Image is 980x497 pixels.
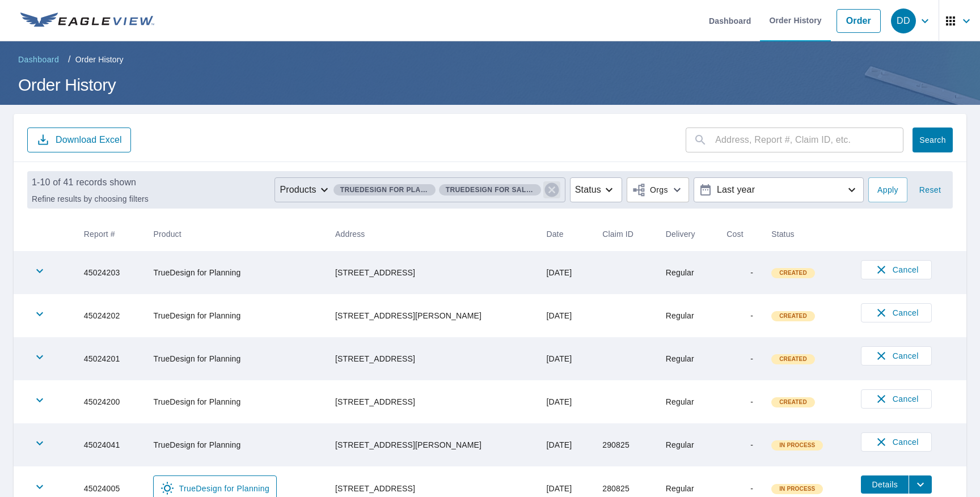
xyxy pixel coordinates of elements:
td: Regular [657,423,718,466]
td: 45024200 [75,380,145,423]
td: [DATE] [537,380,593,423]
td: TrueDesign for Planning [144,380,326,423]
div: [STREET_ADDRESS][PERSON_NAME] [335,310,528,321]
th: Date [537,218,593,251]
th: Claim ID [593,218,657,251]
div: DD [891,9,916,33]
button: Cancel [861,346,932,366]
p: Products [280,183,316,197]
div: [STREET_ADDRESS] [335,353,528,364]
input: Address, Report #, Claim ID, etc. [715,124,903,156]
th: Delivery [657,218,718,251]
span: Cancel [873,349,920,363]
span: TrueDesign for Planning [333,184,436,196]
p: Status [575,183,601,197]
span: Dashboard [18,54,59,65]
td: Regular [657,337,718,380]
p: 1-10 of 41 records shown [32,176,149,189]
td: 45024201 [75,337,145,380]
nav: breadcrumb [14,50,966,69]
button: filesDropdownBtn-45024005 [909,475,932,494]
button: Cancel [861,260,932,279]
th: Cost [717,218,762,251]
button: Last year [694,177,864,202]
span: In Process [772,441,822,449]
th: Report # [75,218,145,251]
td: - [717,294,762,337]
a: Dashboard [14,50,64,69]
span: Cancel [873,306,920,320]
span: TrueDesign for Sales [439,184,541,196]
span: In Process [772,485,822,493]
div: [STREET_ADDRESS] [335,483,528,494]
button: Reset [912,177,948,202]
button: Download Excel [27,128,131,152]
td: 45024203 [75,251,145,294]
p: Last year [712,180,845,200]
button: Cancel [861,389,932,409]
td: - [717,251,762,294]
button: ProductsTrueDesign for PlanningTrueDesign for Sales [274,177,565,202]
td: [DATE] [537,251,593,294]
span: Search [922,135,944,146]
div: [STREET_ADDRESS][PERSON_NAME] [335,439,528,451]
td: TrueDesign for Planning [144,423,326,466]
span: Reset [916,183,944,197]
div: [STREET_ADDRESS] [335,396,528,407]
td: - [717,337,762,380]
th: Address [326,218,537,251]
td: Regular [657,294,718,337]
td: [DATE] [537,337,593,380]
span: Created [772,312,814,320]
span: Cancel [873,435,920,449]
li: / [68,53,71,66]
td: TrueDesign for Planning [144,294,326,337]
td: 45024041 [75,423,145,466]
td: Regular [657,380,718,423]
p: Order History [75,54,124,65]
th: Product [144,218,326,251]
p: Refine results by choosing filters [32,194,149,204]
button: detailsBtn-45024005 [861,475,909,494]
td: [DATE] [537,294,593,337]
span: Cancel [873,263,920,277]
th: Status [762,218,852,251]
span: TrueDesign for Planning [160,482,269,495]
a: Order [837,9,881,33]
button: Cancel [861,432,932,452]
button: Search [913,128,953,152]
span: Apply [877,183,898,197]
td: - [717,380,762,423]
button: Cancel [861,303,932,322]
span: Cancel [873,392,920,406]
span: Created [772,355,814,363]
span: Created [772,269,814,277]
button: Apply [868,177,907,202]
td: [DATE] [537,423,593,466]
td: Regular [657,251,718,294]
p: Download Excel [56,134,122,146]
td: - [717,423,762,466]
span: Created [772,398,814,406]
button: Orgs [627,177,689,202]
td: 45024202 [75,294,145,337]
span: Details [868,479,902,490]
td: 290825 [593,423,657,466]
td: TrueDesign for Planning [144,251,326,294]
h1: Order History [14,73,966,96]
button: Status [570,177,622,202]
td: TrueDesign for Planning [144,337,326,380]
span: Orgs [632,183,668,197]
div: [STREET_ADDRESS] [335,267,528,278]
img: EV Logo [20,12,154,29]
